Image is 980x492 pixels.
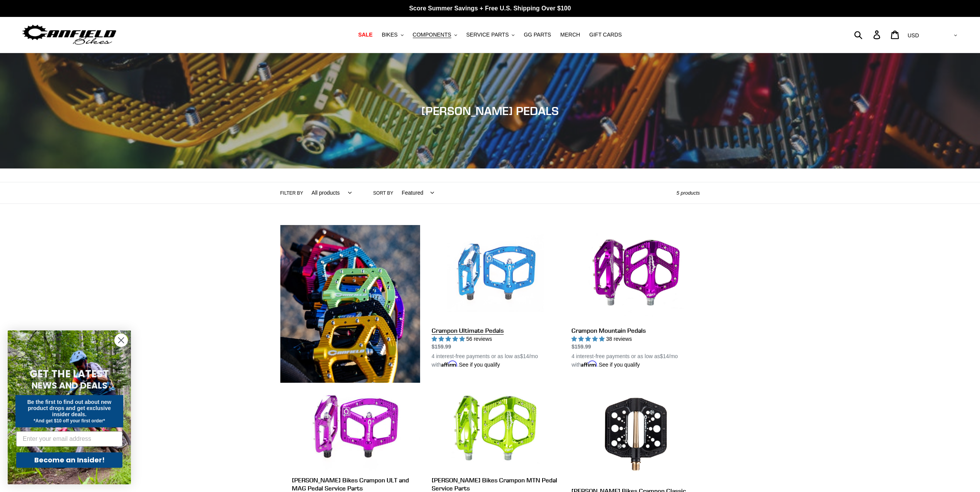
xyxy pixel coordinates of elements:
button: Close dialog [114,334,128,347]
span: SERVICE PARTS [466,32,509,38]
a: GG PARTS [520,30,555,40]
span: MERCH [560,32,580,38]
span: GET THE LATEST [30,367,109,381]
button: BIKES [378,30,407,40]
a: SALE [354,30,376,40]
span: GIFT CARDS [589,32,622,38]
label: Filter by [280,190,303,197]
span: COMPONENTS [413,32,451,38]
span: *And get $10 off your first order* [34,418,105,424]
img: Canfield Bikes [21,23,117,47]
img: Content block image [280,225,420,383]
button: Become an Insider! [16,452,122,468]
span: Be the first to find out about new product drops and get exclusive insider deals. [27,399,112,417]
button: SERVICE PARTS [462,30,518,40]
button: COMPONENTS [409,30,461,40]
label: Sort by [373,190,393,197]
span: BIKES [382,32,397,38]
span: NEWS AND DEALS [32,379,107,392]
span: [PERSON_NAME] PEDALS [421,104,559,118]
span: GG PARTS [524,32,551,38]
span: 5 products [677,190,700,196]
input: Search [858,26,878,43]
a: GIFT CARDS [585,30,626,40]
a: MERCH [556,30,584,40]
span: SALE [358,32,372,38]
input: Enter your email address [16,431,122,447]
